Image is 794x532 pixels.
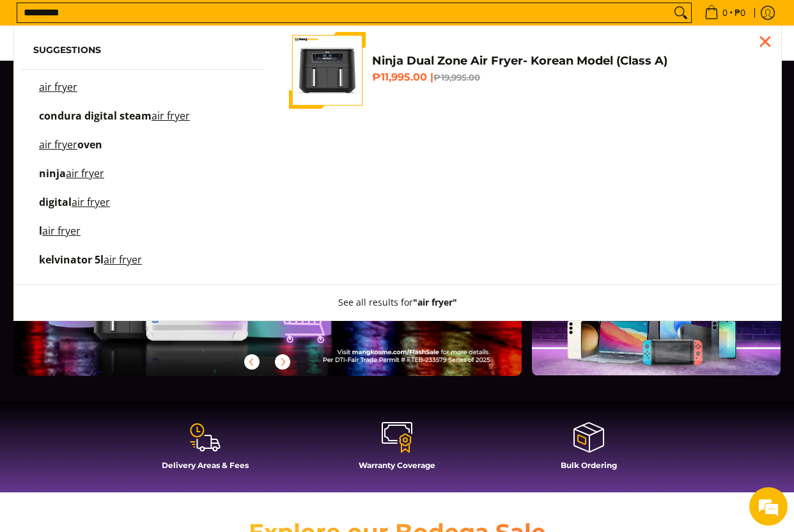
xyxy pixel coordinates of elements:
span: oven [77,137,102,152]
a: digital air fryer [33,198,251,220]
span: l [39,224,42,238]
a: air fryer [33,82,251,105]
button: See all results for"air fryer" [325,285,470,320]
button: Search [671,3,691,22]
strong: "air fryer" [413,296,457,308]
button: Next [269,348,297,376]
mark: air fryer [42,224,81,238]
mark: air fryer [39,80,77,94]
h4: Warranty Coverage [307,460,487,470]
mark: air fryer [152,109,190,123]
span: ninja [39,166,66,180]
mark: air fryer [104,253,142,267]
a: ninja air fryer [33,169,251,191]
p: digital air fryer [39,198,110,220]
button: Previous [238,348,266,376]
a: l air fryer [33,226,251,249]
span: ₱0 [733,8,747,17]
h4: Bulk Ordering [499,460,678,470]
a: condura digital steam air fryer [33,111,251,134]
del: ₱19,995.00 [433,72,480,82]
span: • [701,6,749,20]
p: ninja air fryer [39,169,104,191]
img: ninja-dual-zone-air-fryer-full-view-mang-kosme [289,32,366,109]
p: condura digital steam air fryer [39,111,190,134]
a: air fryer oven [33,140,251,162]
span: digital [39,195,72,209]
span: kelvinator 5l [39,253,104,267]
p: air fryer oven [39,140,102,162]
h4: Ninja Dual Zone Air Fryer- Korean Model (Class A) [372,54,762,68]
a: kelvinator 5l air fryer [33,255,251,278]
h4: Delivery Areas & Fees [116,460,295,470]
mark: air fryer [39,137,77,152]
a: Bulk Ordering [499,421,678,480]
a: ninja-dual-zone-air-fryer-full-view-mang-kosme Ninja Dual Zone Air Fryer- Korean Model (Class A) ... [289,32,762,109]
span: 0 [720,8,729,17]
h6: ₱11,995.00 | [372,71,762,84]
p: l air fryer [39,226,81,249]
a: Warranty Coverage [307,421,487,480]
h6: Suggestions [33,45,251,56]
mark: air fryer [72,195,110,209]
div: Close pop up [756,32,775,51]
mark: air fryer [66,166,104,180]
span: condura digital steam [39,109,152,123]
p: air fryer [39,82,77,105]
a: Delivery Areas & Fees [116,421,295,480]
p: kelvinator 5l air fryer [39,255,142,278]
